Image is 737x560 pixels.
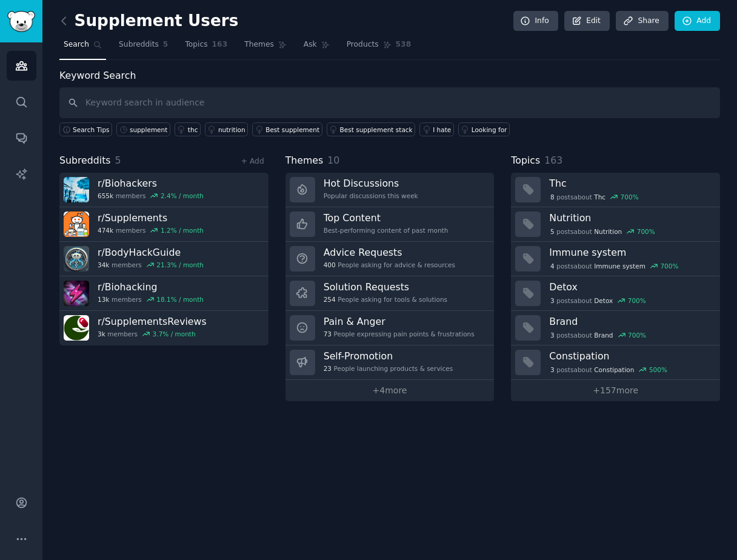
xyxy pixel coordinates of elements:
[98,295,109,304] span: 13k
[544,155,562,166] span: 163
[637,227,655,236] div: 700 %
[188,125,198,134] div: thc
[115,35,172,60] a: Subreddits5
[59,276,268,311] a: r/Biohacking13kmembers18.1% / month
[549,177,712,190] h3: Thc
[549,295,647,306] div: post s about
[241,157,264,165] a: + Add
[64,315,89,341] img: SupplementsReviews
[156,295,204,304] div: 18.1 % / month
[98,295,204,304] div: members
[59,173,268,207] a: r/Biohackers655kmembers2.4% / month
[98,330,105,338] span: 3k
[396,39,412,50] span: 538
[181,35,232,60] a: Topics163
[98,330,207,338] div: members
[433,125,451,134] div: I hate
[205,122,248,136] a: nutrition
[161,226,204,235] div: 1.2 % / month
[511,207,720,242] a: Nutrition5postsaboutNutrition700%
[59,207,268,242] a: r/Supplements474kmembers1.2% / month
[59,70,136,81] label: Keyword Search
[64,212,89,237] img: Supplements
[304,39,317,50] span: Ask
[98,281,204,293] h3: r/ Biohacking
[347,39,379,50] span: Products
[59,153,111,168] span: Subreddits
[156,261,204,269] div: 21.3 % / month
[324,330,475,338] div: People expressing pain points & frustrations
[549,261,679,272] div: post s about
[324,192,418,200] div: Popular discussions this week
[511,345,720,380] a: Constipation3postsaboutConstipation500%
[621,193,639,201] div: 700 %
[324,295,447,304] div: People asking for tools & solutions
[327,122,416,136] a: Best supplement stack
[458,122,510,136] a: Looking for
[98,261,109,269] span: 34k
[299,35,334,60] a: Ask
[98,226,113,235] span: 474k
[549,350,712,362] h3: Constipation
[285,173,495,207] a: Hot DiscussionsPopular discussions this week
[511,173,720,207] a: Thc8postsaboutThc700%
[98,192,113,200] span: 655k
[59,12,238,31] h2: Supplement Users
[285,207,495,242] a: Top ContentBest-performing content of past month
[240,35,291,60] a: Themes
[616,11,668,32] a: Share
[324,246,455,259] h3: Advice Requests
[594,193,605,201] span: Thc
[98,192,204,200] div: members
[59,87,720,118] input: Keyword search in audience
[550,227,555,236] span: 5
[419,122,454,136] a: I hate
[98,226,204,235] div: members
[324,315,475,328] h3: Pain & Anger
[285,380,495,401] a: +4more
[324,226,449,235] div: Best-performing content of past month
[324,281,447,293] h3: Solution Requests
[324,261,336,269] span: 400
[511,153,540,168] span: Topics
[185,39,207,50] span: Topics
[549,212,712,224] h3: Nutrition
[628,296,646,305] div: 700 %
[98,246,204,259] h3: r/ BodyHackGuide
[324,295,336,304] span: 254
[324,330,332,338] span: 73
[64,246,89,272] img: BodyHackGuide
[550,296,555,305] span: 3
[73,125,110,134] span: Search Tips
[594,227,622,236] span: Nutrition
[660,262,678,270] div: 700 %
[649,365,667,374] div: 500 %
[594,365,634,374] span: Constipation
[511,276,720,311] a: Detox3postsaboutDetox700%
[130,125,167,134] div: supplement
[549,226,656,237] div: post s about
[594,331,613,339] span: Brand
[472,125,507,134] div: Looking for
[675,11,720,32] a: Add
[324,350,453,362] h3: Self-Promotion
[550,262,555,270] span: 4
[285,276,495,311] a: Solution Requests254People asking for tools & solutions
[594,262,645,270] span: Immune system
[64,39,89,50] span: Search
[324,364,332,373] span: 23
[550,331,555,339] span: 3
[549,246,712,259] h3: Immune system
[511,242,720,276] a: Immune system4postsaboutImmune system700%
[511,380,720,401] a: +157more
[511,311,720,345] a: Brand3postsaboutBrand700%
[324,177,418,190] h3: Hot Discussions
[98,212,204,224] h3: r/ Supplements
[324,364,453,373] div: People launching products & services
[7,11,35,32] img: GummySearch logo
[59,35,106,60] a: Search
[252,122,322,136] a: Best supplement
[549,281,712,293] h3: Detox
[628,331,646,339] div: 700 %
[285,153,324,168] span: Themes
